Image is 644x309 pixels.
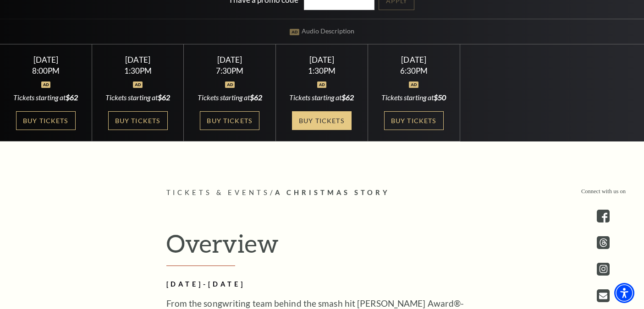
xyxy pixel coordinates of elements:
a: threads.com - open in a new tab [597,236,610,249]
div: Tickets starting at [103,92,172,103]
p: Connect with us on [581,187,626,196]
span: A Christmas Story [275,189,390,196]
div: 1:30PM [103,67,172,75]
div: Tickets starting at [11,92,81,103]
div: 1:30PM [287,67,357,75]
p: / [166,187,478,199]
a: instagram - open in a new tab [597,263,610,276]
a: Open this option - open in a new tab [597,289,610,302]
a: Buy Tickets [292,111,352,130]
div: [DATE] [287,55,357,65]
a: Buy Tickets [16,111,76,130]
div: 8:00PM [11,67,81,75]
span: $62 [158,93,170,102]
h2: [DATE]-[DATE] [166,279,464,290]
span: $50 [434,93,446,102]
a: Buy Tickets [384,111,444,130]
a: facebook - open in a new tab [597,210,610,222]
span: $62 [66,93,78,102]
div: [DATE] [11,55,81,65]
span: $62 [341,93,354,102]
a: Buy Tickets [108,111,168,130]
div: [DATE] [103,55,172,65]
div: 7:30PM [195,67,264,75]
div: 6:30PM [379,67,449,75]
div: Tickets starting at [379,92,449,103]
div: Tickets starting at [195,92,264,103]
div: [DATE] [379,55,449,65]
div: Accessibility Menu [614,283,634,303]
div: [DATE] [195,55,264,65]
span: $62 [250,93,262,102]
div: Tickets starting at [287,92,357,103]
a: Buy Tickets [200,111,259,130]
span: Tickets & Events [166,189,270,196]
h2: Overview [166,228,478,266]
